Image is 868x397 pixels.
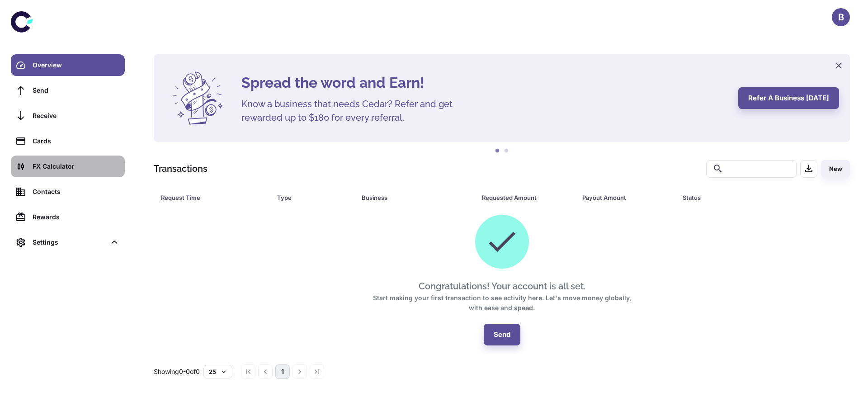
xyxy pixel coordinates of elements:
[161,191,266,204] span: Request Time
[154,367,200,377] p: Showing 0-0 of 0
[33,187,119,197] div: Contacts
[11,232,125,253] div: Settings
[683,191,812,204] span: Status
[161,191,255,204] div: Request Time
[482,191,571,204] span: Requested Amount
[240,364,325,379] nav: pagination navigation
[11,156,125,177] a: FX Calculator
[33,60,119,70] div: Overview
[11,80,125,101] a: Send
[275,364,290,379] button: page 1
[832,8,850,26] button: B
[11,54,125,76] a: Overview
[419,279,585,293] h5: Congratulations! Your account is all set.
[277,191,350,204] span: Type
[493,147,502,156] button: 1
[738,87,839,109] button: Refer a business [DATE]
[33,237,106,247] div: Settings
[203,365,232,378] button: 25
[582,191,672,204] span: Payout Amount
[241,97,467,124] h5: Know a business that needs Cedar? Refer and get rewarded up to $180 for every referral.
[683,191,801,204] div: Status
[33,161,119,171] div: FX Calculator
[33,111,119,121] div: Receive
[33,212,119,222] div: Rewards
[11,130,125,152] a: Cards
[502,147,511,156] button: 2
[821,160,850,178] button: New
[277,191,339,204] div: Type
[582,191,660,204] div: Payout Amount
[366,293,637,313] h6: Start making your first transaction to see activity here. Let's move money globally, with ease an...
[154,162,208,175] h1: Transactions
[482,191,560,204] div: Requested Amount
[11,105,125,127] a: Receive
[484,324,520,345] button: Send
[241,72,727,94] h4: Spread the word and Earn!
[11,206,125,228] a: Rewards
[33,85,119,95] div: Send
[33,136,119,146] div: Cards
[11,181,125,203] a: Contacts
